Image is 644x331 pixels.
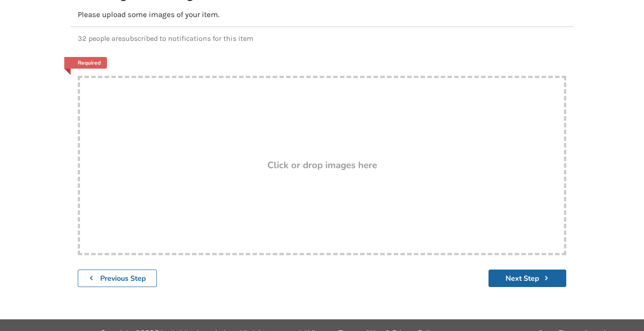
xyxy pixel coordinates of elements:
a: Required [64,57,107,69]
b: Previous Step [100,274,146,283]
h3: Click or drop images here [267,159,377,171]
button: Next Step [489,270,566,287]
button: Previous Step [78,270,157,287]
p: Please upload some images of your item. [78,10,566,19]
p: 32 people are subscribed to notifications for this item [78,34,566,43]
